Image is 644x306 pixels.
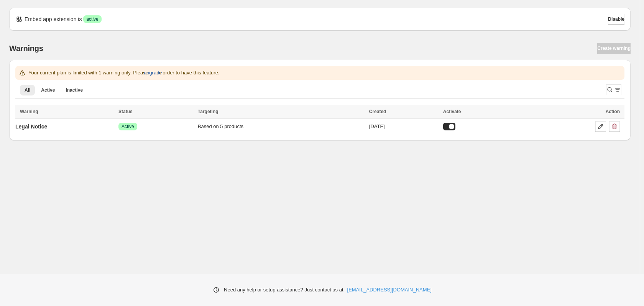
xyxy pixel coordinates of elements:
[347,286,432,294] a: [EMAIL_ADDRESS][DOMAIN_NAME]
[443,109,461,114] span: Activate
[41,87,55,93] span: Active
[606,84,621,95] button: Search and filter results
[66,87,83,93] span: Inactive
[198,123,365,130] div: Based on 5 products
[198,109,219,114] span: Targeting
[9,44,43,53] h2: Warnings
[118,109,133,114] span: Status
[369,123,439,130] div: [DATE]
[15,120,47,133] a: Legal Notice
[144,69,162,77] span: upgrade
[15,123,47,130] p: Legal Notice
[122,123,134,130] span: Active
[28,69,219,77] p: Your current plan is limited with 1 warning only. Please in order to have this feature.
[144,67,162,79] button: upgrade
[608,14,624,25] button: Disable
[608,16,624,22] span: Disable
[25,15,82,23] p: Embed app extension is
[20,109,38,114] span: Warning
[25,87,30,93] span: All
[369,109,386,114] span: Created
[86,16,98,22] span: active
[606,109,620,114] span: Action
